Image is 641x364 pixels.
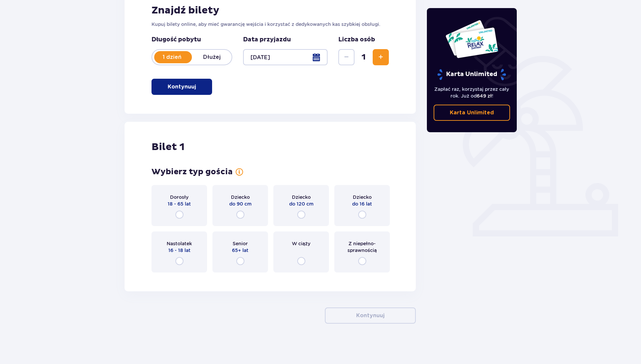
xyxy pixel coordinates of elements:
span: Dziecko [231,194,250,201]
span: do 120 cm [289,201,313,207]
span: do 90 cm [229,201,251,207]
img: Dwie karty całoroczne do Suntago z napisem 'UNLIMITED RELAX', na białym tle z tropikalnymi liśćmi... [445,20,499,59]
p: Dłużej [192,53,232,61]
p: Kupuj bilety online, aby mieć gwarancję wejścia i korzystać z dedykowanych kas szybkiej obsługi. [151,21,389,28]
span: 1 [356,52,371,62]
p: Data przyjazdu [243,36,291,44]
p: Kontynuuj [356,312,384,319]
h3: Wybierz typ gościa [151,167,233,177]
button: Kontynuuj [325,307,416,324]
span: 16 - 18 lat [168,247,191,254]
span: 18 - 65 lat [168,201,191,207]
p: Długość pobytu [151,36,232,44]
button: Kontynuuj [151,79,212,95]
span: Dziecko [292,194,311,201]
span: Senior [233,240,248,247]
p: Zapłać raz, korzystaj przez cały rok. Już od ! [434,86,510,99]
h2: Bilet 1 [151,141,184,153]
span: Dorosły [170,194,189,201]
span: do 16 lat [352,201,372,207]
p: 1 dzień [152,53,192,61]
h2: Znajdź bilety [151,4,389,17]
button: Zmniejsz [338,49,355,65]
p: Kontynuuj [168,83,196,90]
span: Z niepełno­sprawnością [340,240,384,254]
button: Zwiększ [373,49,389,65]
span: W ciąży [292,240,310,247]
span: Dziecko [353,194,372,201]
p: Karta Unlimited [437,69,507,80]
p: Liczba osób [338,36,375,44]
span: Nastolatek [167,240,192,247]
p: Karta Unlimited [450,109,494,116]
span: 649 zł [477,93,492,99]
a: Karta Unlimited [434,105,510,121]
span: 65+ lat [232,247,248,254]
